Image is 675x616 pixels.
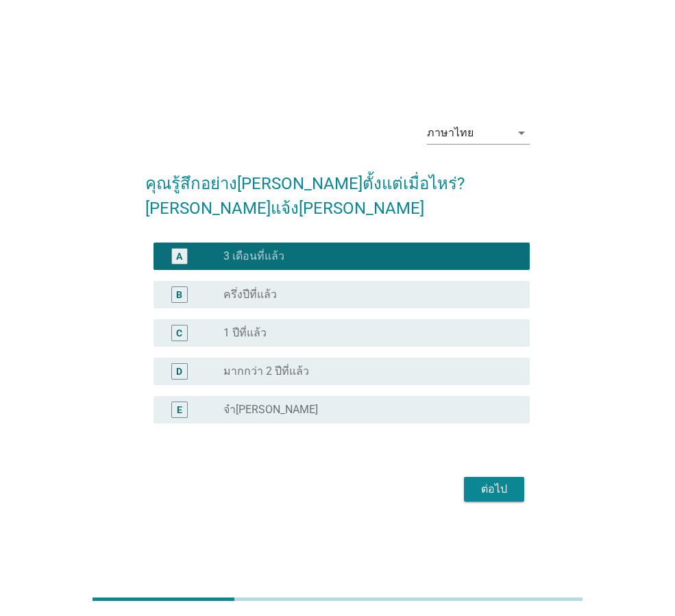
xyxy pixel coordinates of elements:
div: D [176,364,182,378]
h2: คุณรู้สึกอย่าง[PERSON_NAME]ตั้งแต่เมื่อไหร่? [PERSON_NAME]แจ้ง[PERSON_NAME] [145,158,530,221]
label: จำ[PERSON_NAME] [223,403,318,417]
label: ครึ่งปีที่แล้ว [223,288,277,301]
label: 3 เดือนที่แล้ว [223,249,284,263]
div: ภาษาไทย [427,127,474,139]
div: B [176,287,182,301]
label: มากกว่า 2 ปีที่แล้ว [223,365,309,378]
i: arrow_drop_down [513,125,530,141]
label: 1 ปีที่แล้ว [223,326,267,340]
button: ต่อไป [464,477,524,502]
div: E [177,402,182,417]
div: A [176,249,182,263]
div: C [176,325,182,340]
div: ต่อไป [475,481,513,497]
